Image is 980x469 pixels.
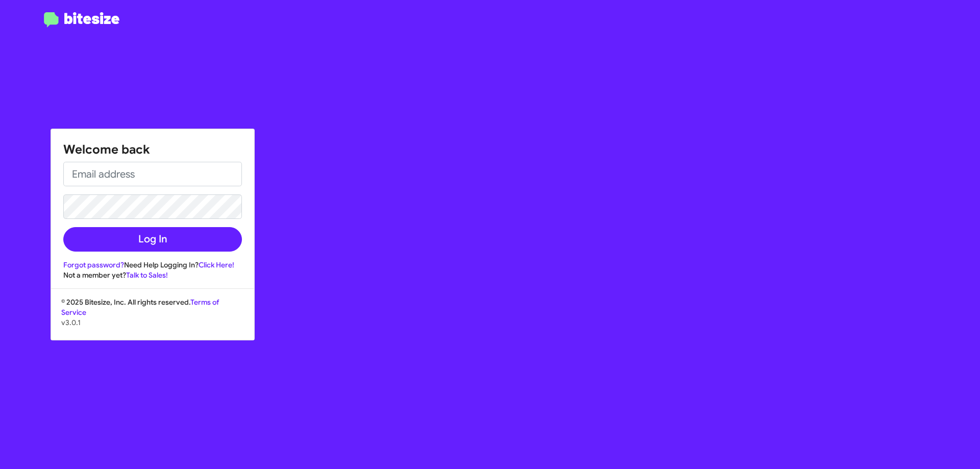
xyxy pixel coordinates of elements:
p: v3.0.1 [61,317,244,328]
div: Not a member yet? [63,270,242,280]
a: Talk to Sales! [126,270,168,280]
input: Email address [63,162,242,186]
h1: Welcome back [63,141,242,158]
a: Forgot password? [63,260,124,269]
div: Need Help Logging In? [63,260,242,270]
div: © 2025 Bitesize, Inc. All rights reserved. [51,297,254,340]
button: Log In [63,227,242,252]
a: Click Here! [199,260,234,269]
